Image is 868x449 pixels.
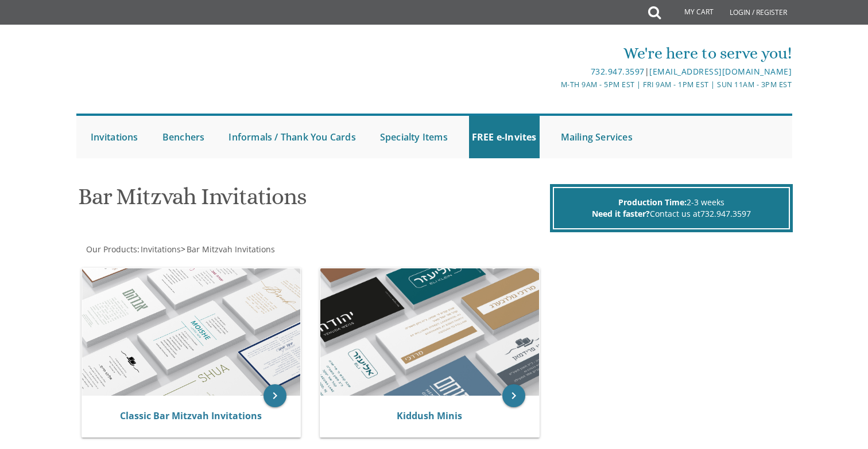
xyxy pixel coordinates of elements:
a: FREE e-Invites [469,116,540,158]
div: : [76,244,435,255]
span: Invitations [141,244,181,255]
h1: Bar Mitzvah Invitations [78,184,547,218]
span: > [181,244,275,255]
a: [EMAIL_ADDRESS][DOMAIN_NAME] [649,66,792,77]
a: My Cart [660,1,722,24]
a: Invitations [139,244,181,255]
a: Our Products [85,244,137,255]
img: Classic Bar Mitzvah Invitations [82,268,301,396]
a: Mailing Services [558,116,635,158]
a: keyboard_arrow_right [502,384,525,407]
div: M-Th 9am - 5pm EST | Fri 9am - 1pm EST | Sun 11am - 3pm EST [315,79,792,91]
a: Invitations [88,116,141,158]
div: We're here to serve you! [315,42,792,65]
div: 2-3 weeks Contact us at [553,187,790,229]
div: | [315,65,792,79]
a: 732.947.3597 [700,208,751,219]
a: Specialty Items [377,116,451,158]
a: Classic Bar Mitzvah Invitations [120,409,262,422]
img: Kiddush Minis [320,268,539,396]
a: Bar Mitzvah Invitations [185,244,275,255]
span: Production Time: [618,197,687,208]
a: keyboard_arrow_right [263,384,286,407]
a: Kiddush Minis [397,409,462,422]
a: Benchers [160,116,208,158]
a: Informals / Thank You Cards [226,116,358,158]
span: Need it faster? [592,208,650,219]
a: 732.947.3597 [591,66,645,77]
span: Bar Mitzvah Invitations [187,244,275,255]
